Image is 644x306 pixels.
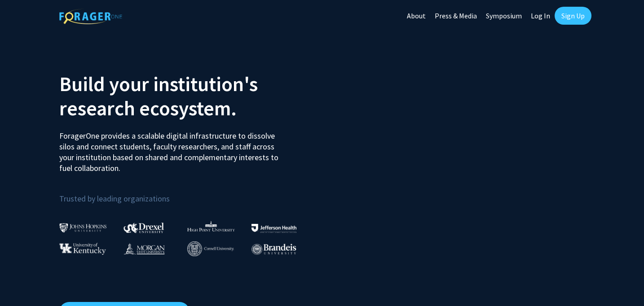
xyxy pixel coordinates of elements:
img: Thomas Jefferson University [251,224,296,232]
p: Trusted by leading organizations [59,181,315,205]
img: High Point University [187,221,235,232]
img: Drexel University [124,223,164,233]
img: Cornell University [187,241,234,256]
img: Johns Hopkins University [59,223,107,232]
p: ForagerOne provides a scalable digital infrastructure to dissolve silos and connect students, fac... [59,124,285,174]
img: ForagerOne Logo [59,9,122,24]
img: Brandeis University [251,244,296,255]
a: Sign Up [555,7,591,25]
img: Morgan State University [124,243,165,254]
img: University of Kentucky [59,243,106,255]
h2: Build your institution's research ecosystem. [59,72,315,120]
